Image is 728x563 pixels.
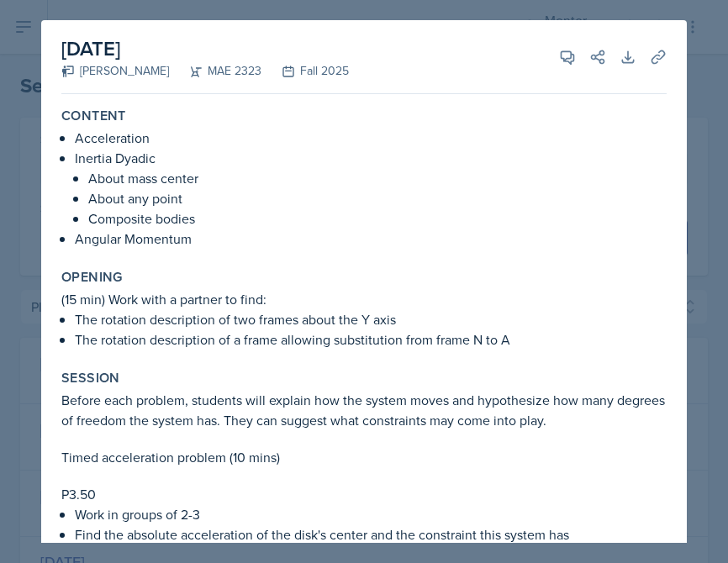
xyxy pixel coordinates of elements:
[61,62,169,80] div: [PERSON_NAME]
[169,62,261,80] div: MAE 2323
[75,309,667,329] p: The rotation description of two frames about the Y axis
[88,188,667,208] p: About any point
[75,128,667,148] p: Acceleration
[61,108,126,124] label: Content
[61,370,120,387] label: Session
[261,62,349,80] div: Fall 2025
[75,148,667,168] p: Inertia Dyadic
[61,269,123,286] label: Opening
[61,484,667,504] p: P3.50
[75,329,667,350] p: The rotation description of a frame allowing substitution from frame N to A
[75,229,667,249] p: Angular Momentum
[88,168,667,188] p: About mass center
[75,524,667,545] p: Find the absolute acceleration of the disk's center and the constraint this system has
[61,34,349,64] h2: [DATE]
[61,390,667,430] p: Before each problem, students will explain how the system moves and hypothesize how many degrees ...
[61,289,667,309] p: (15 min) Work with a partner to find:
[75,504,667,524] p: Work in groups of 2-3
[61,447,667,467] p: Timed acceleration problem (10 mins)
[88,208,667,229] p: Composite bodies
